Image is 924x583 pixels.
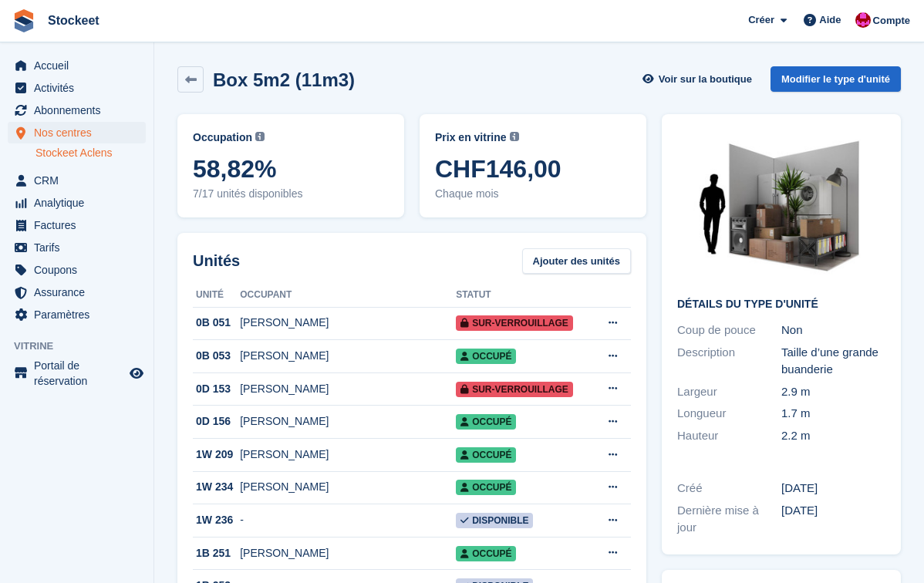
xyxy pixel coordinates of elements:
[193,447,240,463] div: 1W 209
[240,504,456,538] td: -
[34,259,126,281] span: Coupons
[8,259,146,281] a: menu
[748,12,774,28] span: Créer
[8,170,146,191] a: menu
[456,283,593,308] th: Statut
[8,214,146,236] a: menu
[8,192,146,214] a: menu
[510,132,519,141] img: icon-info-grey-7440780725fd019a000dd9b08b2336e03edf1995a4989e88bcd33f0948082b44.svg
[35,146,146,160] a: Stockeet Aclens
[781,322,885,339] div: Non
[456,349,516,364] span: Occupé
[213,69,355,90] h2: Box 5m2 (11m3)
[8,122,146,143] a: menu
[456,480,516,495] span: Occupé
[873,13,910,29] span: Compte
[781,405,885,423] div: 1.7 m
[781,480,885,497] div: [DATE]
[8,281,146,303] a: menu
[781,383,885,401] div: 2.9 m
[8,55,146,76] a: menu
[522,248,631,274] a: Ajouter des unités
[855,12,871,28] img: Valentin BURDET
[8,77,146,99] a: menu
[677,502,781,537] div: Dernière mise à jour
[34,77,126,99] span: Activités
[14,339,153,354] span: Vitrine
[193,130,252,146] span: Occupation
[781,427,885,445] div: 2.2 m
[12,9,35,32] img: stora-icon-8386f47178a22dfd0bd8f6a31ec36ba5ce8667c1dd55bd0f319d3a0aa187defe.svg
[193,155,389,183] span: 58,82%
[677,405,781,423] div: Longueur
[240,315,456,331] div: [PERSON_NAME]
[193,186,389,202] span: 7/17 unités disponibles
[240,381,456,397] div: [PERSON_NAME]
[819,12,841,28] span: Aide
[781,502,885,537] div: [DATE]
[8,237,146,258] a: menu
[42,8,106,33] a: Stockeet
[34,214,126,236] span: Factures
[781,344,885,379] div: Taille d’une grande buanderie
[193,479,240,495] div: 1W 234
[435,186,631,202] span: Chaque mois
[193,413,240,430] div: 0D 156
[641,66,758,92] a: Voir sur la boutique
[193,315,240,331] div: 0B 051
[677,298,885,311] h2: Détails du type d'unité
[127,364,146,382] a: Boutique d'aperçu
[677,427,781,445] div: Hauteur
[8,99,146,121] a: menu
[8,358,146,389] a: menu
[677,480,781,497] div: Créé
[34,99,126,121] span: Abonnements
[193,348,240,364] div: 0B 053
[240,348,456,364] div: [PERSON_NAME]
[456,546,516,561] span: Occupé
[435,130,507,146] span: Prix en vitrine
[34,304,126,325] span: Paramètres
[34,55,126,76] span: Accueil
[435,155,631,183] span: CHF146,00
[240,479,456,495] div: [PERSON_NAME]
[677,344,781,379] div: Description
[659,72,752,87] span: Voir sur la boutique
[193,512,240,528] div: 1W 236
[677,383,781,401] div: Largeur
[240,545,456,561] div: [PERSON_NAME]
[240,283,456,308] th: Occupant
[456,513,533,528] span: Disponible
[34,237,126,258] span: Tarifs
[193,249,240,272] h2: Unités
[193,545,240,561] div: 1B 251
[240,413,456,430] div: [PERSON_NAME]
[456,382,573,397] span: Sur-verrouillage
[34,192,126,214] span: Analytique
[34,358,126,389] span: Portail de réservation
[34,281,126,303] span: Assurance
[677,130,885,286] img: 40-sqft-unit%202023-11-07%2015_54_42.jpg
[34,170,126,191] span: CRM
[456,414,516,430] span: Occupé
[193,381,240,397] div: 0D 153
[456,447,516,463] span: Occupé
[771,66,901,92] a: Modifier le type d'unité
[677,322,781,339] div: Coup de pouce
[8,304,146,325] a: menu
[34,122,126,143] span: Nos centres
[193,283,240,308] th: Unité
[255,132,265,141] img: icon-info-grey-7440780725fd019a000dd9b08b2336e03edf1995a4989e88bcd33f0948082b44.svg
[456,315,573,331] span: Sur-verrouillage
[240,447,456,463] div: [PERSON_NAME]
